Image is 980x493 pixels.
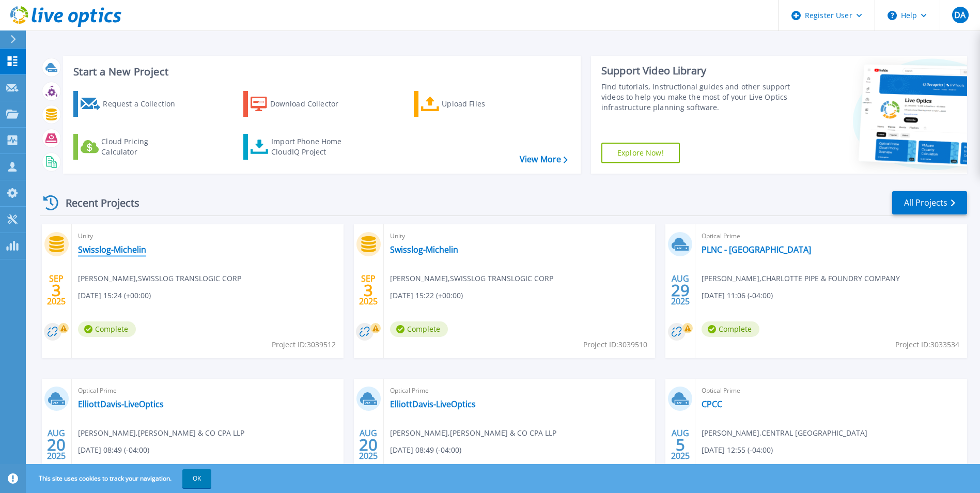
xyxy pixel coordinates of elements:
span: Unity [78,230,337,242]
span: Optical Prime [702,230,961,242]
span: Project ID: 3033534 [895,339,959,350]
div: Recent Projects [40,190,153,215]
a: Request a Collection [73,91,189,117]
a: ElliottDavis-LiveOptics [78,399,164,409]
div: Request a Collection [103,94,185,114]
div: SEP 2025 [46,271,66,309]
span: Complete [702,321,759,337]
div: SEP 2025 [359,271,378,309]
span: [DATE] 12:55 (-04:00) [702,444,773,456]
span: Optical Prime [390,385,649,396]
a: PLNC - [GEOGRAPHIC_DATA] [702,244,811,255]
div: Support Video Library [601,64,793,78]
span: Complete [78,321,136,337]
h3: Start a New Project [73,66,567,78]
span: Unity [390,230,649,242]
span: Project ID: 3039510 [583,339,647,350]
div: Upload Files [442,94,524,114]
span: Optical Prime [702,385,961,396]
span: [PERSON_NAME] , SWISSLOG TRANSLOGIC CORP [390,273,553,284]
div: AUG 2025 [671,426,690,464]
span: 20 [47,440,66,449]
a: Download Collector [243,91,359,117]
a: All Projects [892,191,967,214]
span: 5 [676,440,685,449]
span: [PERSON_NAME] , CHARLOTTE PIPE & FOUNDRY COMPANY [702,273,900,284]
span: [DATE] 08:49 (-04:00) [78,444,149,456]
a: CPCC [702,399,722,409]
div: Cloud Pricing Calculator [101,136,184,157]
span: [PERSON_NAME] , [PERSON_NAME] & CO CPA LLP [78,427,244,439]
span: 29 [671,286,690,295]
span: Project ID: 3039512 [272,339,336,350]
a: View More [520,155,568,164]
span: [PERSON_NAME] , [PERSON_NAME] & CO CPA LLP [390,427,556,439]
div: AUG 2025 [671,271,690,309]
a: Explore Now! [601,143,680,163]
span: [DATE] 11:06 (-04:00) [702,290,773,301]
span: 20 [359,440,378,449]
div: Find tutorials, instructional guides and other support videos to help you make the most of your L... [601,82,793,113]
a: ElliottDavis-LiveOptics [390,399,476,409]
div: Download Collector [270,94,353,114]
a: Upload Files [414,91,529,117]
span: This site uses cookies to track your navigation. [28,469,211,488]
span: 3 [52,286,61,295]
a: Swisslog-Michelin [78,244,146,255]
div: AUG 2025 [359,426,378,464]
span: Complete [390,321,448,337]
span: [PERSON_NAME] , CENTRAL [GEOGRAPHIC_DATA] [702,427,867,439]
a: Swisslog-Michelin [390,244,458,255]
button: OK [182,469,211,488]
span: [DATE] 15:24 (+00:00) [78,290,151,301]
div: AUG 2025 [46,426,66,464]
a: Cloud Pricing Calculator [73,134,189,160]
span: [DATE] 15:22 (+00:00) [390,290,463,301]
span: [DATE] 08:49 (-04:00) [390,444,461,456]
div: Import Phone Home CloudIQ Project [271,136,352,157]
span: 3 [364,286,373,295]
span: Optical Prime [78,385,337,396]
span: [PERSON_NAME] , SWISSLOG TRANSLOGIC CORP [78,273,241,284]
span: DA [954,11,966,19]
